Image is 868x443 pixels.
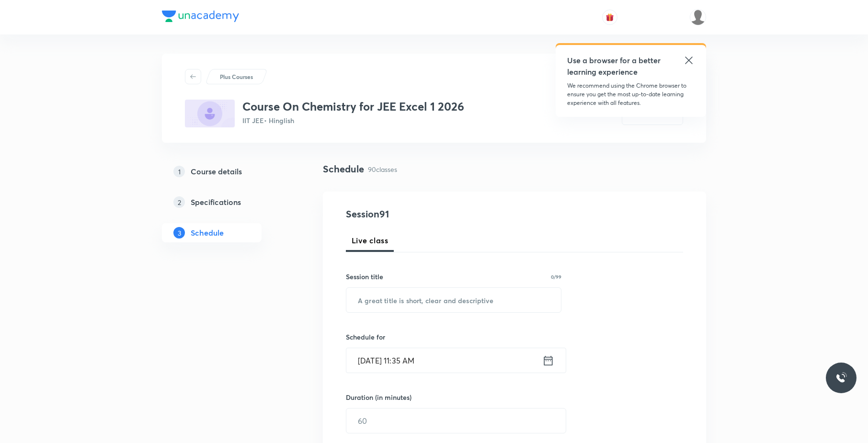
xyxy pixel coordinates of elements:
[191,227,224,239] h5: Schedule
[191,166,242,177] h5: Course details
[352,235,388,246] span: Live class
[346,392,411,402] h6: Duration (in minutes)
[690,9,706,25] img: aadi Shukla
[162,193,292,212] a: 2Specifications
[346,332,561,342] h6: Schedule for
[173,166,185,177] p: 1
[173,227,185,239] p: 3
[220,72,253,81] p: Plus Courses
[173,196,185,208] p: 2
[605,13,614,22] img: avatar
[191,196,241,208] h5: Specifications
[242,115,464,125] p: IIT JEE • Hinglish
[323,162,364,176] h4: Schedule
[162,11,239,24] a: Company Logo
[162,162,292,181] a: 1Course details
[185,100,235,127] img: 8779A2E0-8065-4AFC-8DB7-E76F0731A2A9_plus.png
[346,288,561,312] input: A great title is short, clear and descriptive
[835,372,847,384] img: ttu
[242,100,464,114] h3: Course On Chemistry for JEE Excel 1 2026
[346,207,521,221] h4: Session 91
[567,81,695,107] p: We recommend using the Chrome browser to ensure you get the most up-to-date learning experience w...
[551,274,561,279] p: 0/99
[368,164,397,174] p: 90 classes
[162,11,239,22] img: Company Logo
[602,10,617,25] button: avatar
[567,55,662,78] h5: Use a browser for a better learning experience
[346,409,566,433] input: 60
[346,272,383,282] h6: Session title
